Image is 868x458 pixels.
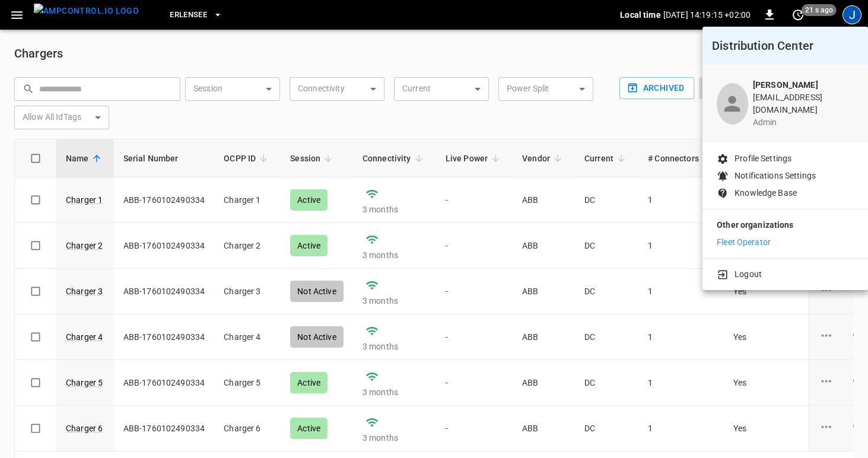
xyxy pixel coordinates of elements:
[712,36,859,55] h6: Distribution Center
[735,268,762,281] p: Logout
[753,116,854,129] p: admin
[735,187,797,199] p: Knowledge Base
[753,91,854,116] p: [EMAIL_ADDRESS][DOMAIN_NAME]
[753,80,818,90] b: [PERSON_NAME]
[717,83,748,125] div: profile-icon
[735,170,816,182] p: Notifications Settings
[735,152,791,165] p: Profile Settings
[717,236,771,249] p: Fleet Operator
[717,219,854,236] p: Other organizations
